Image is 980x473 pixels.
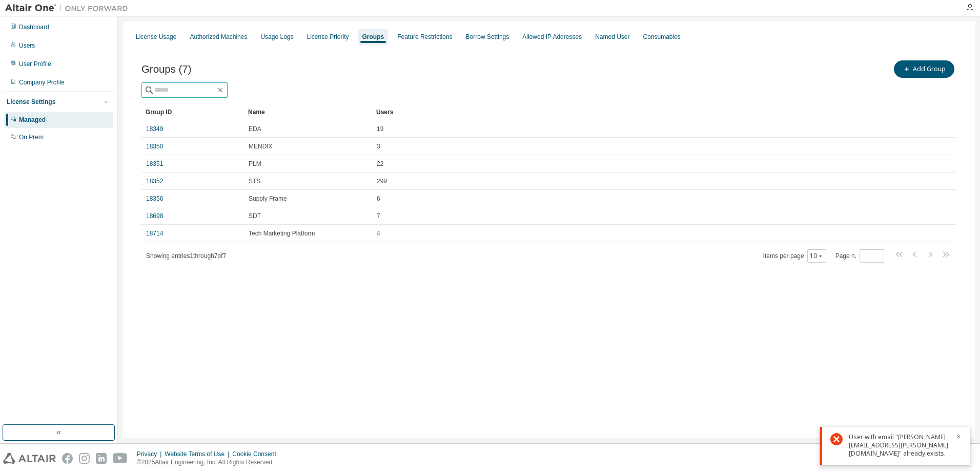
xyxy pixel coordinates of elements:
div: Borrow Settings [466,33,509,41]
a: 18356 [146,195,163,203]
span: 19 [377,125,383,133]
div: Group ID [146,104,240,120]
div: Name [248,104,368,120]
div: Users [376,104,928,120]
img: youtube.svg [113,453,128,464]
span: 4 [377,229,380,238]
div: License Settings [7,98,55,106]
span: 22 [377,160,383,168]
span: EDA [249,125,261,133]
div: Privacy [137,450,165,458]
div: Feature Restrictions [397,33,452,41]
a: 18351 [146,160,163,168]
span: 299 [377,177,387,185]
span: STS [249,177,260,185]
div: License Usage [136,33,176,41]
img: linkedin.svg [96,453,107,464]
div: Groups [362,33,384,41]
span: SDT [249,212,261,220]
div: Authorized Machines [190,33,247,41]
img: altair_logo.svg [3,453,56,464]
a: 18349 [146,125,163,133]
div: License Priority [307,33,349,41]
div: Users [19,41,35,50]
span: Groups (7) [141,63,191,75]
div: Dashboard [19,23,49,31]
span: PLM [249,160,261,168]
span: Supply Frame [249,195,287,203]
span: Page n. [835,249,884,263]
div: Allowed IP Addresses [522,33,582,41]
span: 7 [377,212,380,220]
img: Altair One [5,3,133,13]
button: 10 [810,252,824,260]
button: Add Group [894,60,954,78]
div: Usage Logs [260,33,293,41]
div: Named User [595,33,629,41]
div: Managed [19,116,46,124]
img: instagram.svg [79,453,90,464]
a: 18352 [146,177,163,185]
p: © 2025 Altair Engineering, Inc. All Rights Reserved. [137,458,282,467]
div: Company Profile [19,78,65,87]
img: facebook.svg [62,453,73,464]
span: 3 [377,142,380,150]
div: Website Terms of Use [165,450,232,458]
div: Cookie Consent [232,450,282,458]
a: 18350 [146,142,163,150]
div: On Prem [19,133,44,141]
span: Showing entries 1 through 7 of 7 [146,252,226,260]
span: Tech Marketing Platform [249,229,315,238]
div: User Profile [19,60,51,68]
span: MENDIX [249,142,273,150]
a: 18698 [146,212,163,220]
a: 18714 [146,229,163,238]
div: Consumables [643,33,681,41]
div: User with email "[PERSON_NAME][EMAIL_ADDRESS][PERSON_NAME][DOMAIN_NAME]" already exists. [849,433,949,458]
span: 6 [377,195,380,203]
span: Items per page [763,249,826,263]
